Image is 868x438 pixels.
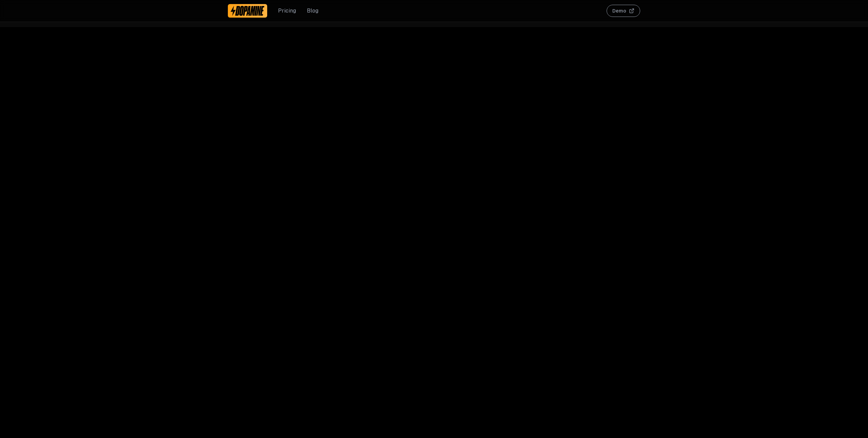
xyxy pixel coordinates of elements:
[607,5,640,17] button: Demo
[307,7,318,15] a: Blog
[228,4,267,18] a: Dopamine
[231,5,264,16] img: Dopamine
[278,7,296,15] a: Pricing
